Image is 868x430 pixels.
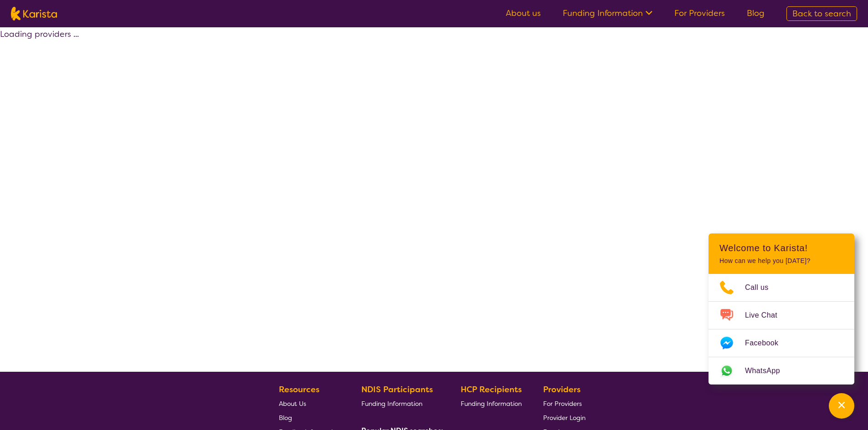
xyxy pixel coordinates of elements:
a: Back to search [786,6,857,21]
span: Call us [745,281,780,294]
a: Funding Information [461,396,522,410]
a: Funding Information [563,8,652,19]
div: Channel Menu [709,233,854,384]
a: For Providers [674,8,725,19]
a: Funding Information [361,396,440,410]
button: Channel Menu [829,393,854,419]
b: Resources [279,384,319,395]
a: Provider Login [543,410,586,425]
span: Facebook [745,336,789,350]
img: Karista logo [11,7,57,20]
a: Blog [747,8,765,19]
span: About Us [279,400,306,408]
span: Blog [279,414,292,422]
span: WhatsApp [745,364,791,378]
b: HCP Recipients [461,384,522,395]
span: Live Chat [745,309,788,322]
h2: Welcome to Karista! [719,243,843,253]
a: About us [506,8,541,19]
ul: Choose channel [709,274,854,384]
a: For Providers [543,396,586,410]
p: How can we help you [DATE]? [719,257,843,265]
a: Blog [279,410,340,425]
b: NDIS Participants [361,384,433,395]
span: Funding Information [361,400,422,408]
span: Back to search [792,8,851,19]
span: Funding Information [461,400,522,408]
a: About Us [279,396,340,410]
a: Web link opens in a new tab. [709,357,854,384]
b: Providers [543,384,580,395]
span: Provider Login [543,414,586,422]
span: For Providers [543,400,582,408]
